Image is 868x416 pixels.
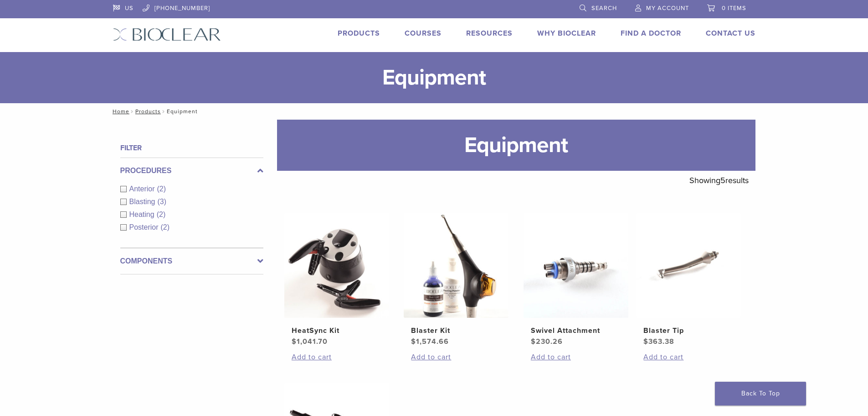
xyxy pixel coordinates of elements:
span: $ [292,337,297,346]
span: (3) [157,198,166,205]
a: Why Bioclear [537,29,596,38]
a: Add to cart: “Blaster Tip” [643,352,734,363]
span: Anterior [129,185,157,193]
h2: HeatSync Kit [292,325,382,336]
a: Back To Top [715,382,806,405]
a: Courses [405,29,442,38]
img: Blaster Tip [636,213,741,318]
img: Blaster Kit [404,213,508,318]
a: Products [338,29,380,38]
span: 0 items [722,5,746,12]
span: / [161,109,167,114]
h4: Filter [120,142,263,153]
span: (2) [157,185,166,193]
a: Add to cart: “Blaster Kit” [411,352,501,363]
span: (2) [157,211,166,218]
a: Blaster TipBlaster Tip $363.38 [636,213,742,347]
a: Resources [466,29,513,38]
h2: Swivel Attachment [531,325,621,336]
bdi: 1,574.66 [411,337,449,346]
a: Products [135,108,161,115]
span: My Account [646,5,689,12]
span: Posterior [129,223,161,231]
span: $ [643,337,648,346]
a: Add to cart: “Swivel Attachment” [531,352,621,363]
span: $ [531,337,536,346]
p: Showing results [689,171,749,190]
img: Swivel Attachment [524,213,628,318]
img: Bioclear [113,28,221,41]
span: Heating [129,211,157,218]
a: Swivel AttachmentSwivel Attachment $230.26 [523,213,629,347]
span: / [129,109,135,114]
a: Add to cart: “HeatSync Kit” [292,352,382,363]
a: Find A Doctor [621,29,681,38]
a: Home [110,108,129,115]
label: Procedures [120,165,263,176]
label: Components [120,256,263,267]
nav: Equipment [106,103,762,120]
span: Search [591,5,617,12]
bdi: 1,041.70 [292,337,328,346]
span: 5 [720,175,725,185]
h1: Equipment [277,120,755,171]
h2: Blaster Kit [411,325,501,336]
bdi: 230.26 [531,337,563,346]
h2: Blaster Tip [643,325,734,336]
a: Contact Us [706,29,755,38]
a: HeatSync KitHeatSync Kit $1,041.70 [284,213,390,347]
bdi: 363.38 [643,337,674,346]
span: Blasting [129,198,158,205]
img: HeatSync Kit [284,213,389,318]
a: Blaster KitBlaster Kit $1,574.66 [403,213,509,347]
span: $ [411,337,416,346]
span: (2) [161,223,170,231]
